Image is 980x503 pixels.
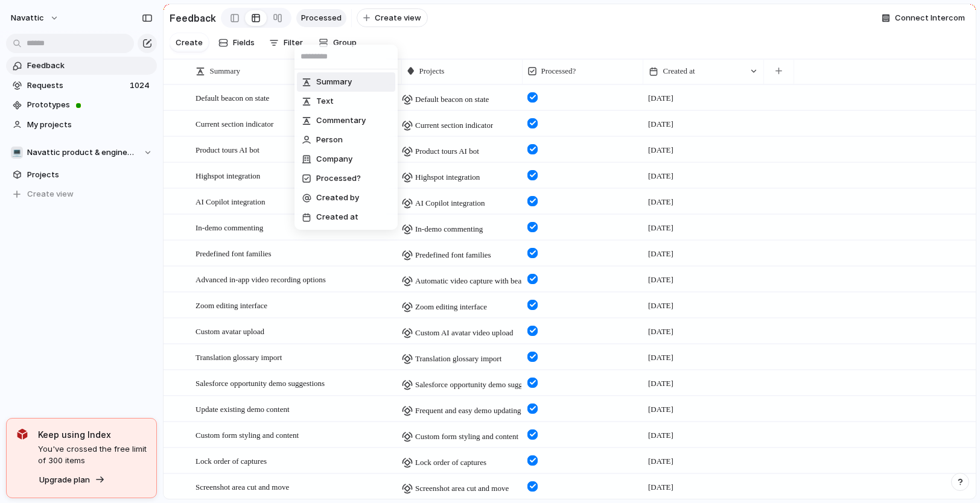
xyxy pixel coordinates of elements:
[316,76,352,88] span: Summary
[316,172,361,185] span: Processed?
[316,192,359,204] span: Created by
[316,153,352,165] span: Company
[316,211,358,223] span: Created at
[316,134,343,146] span: Person
[316,115,366,127] span: Commentary
[316,95,334,107] span: Text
